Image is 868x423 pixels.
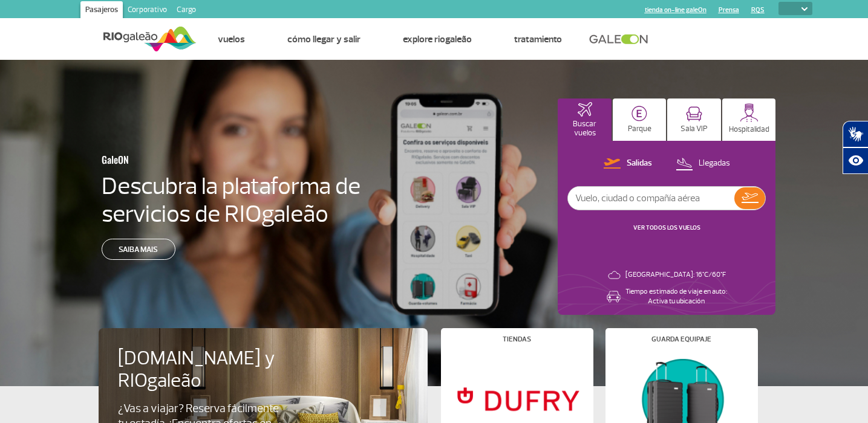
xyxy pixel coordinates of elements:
a: RQS [751,6,765,14]
button: Parque [613,98,667,141]
a: Cargo [172,1,201,21]
h4: Guarda equipaje [651,336,711,343]
p: [GEOGRAPHIC_DATA]: 16°C/60°F [625,270,726,280]
h4: Tiendas [503,336,531,343]
img: carParkingHome.svg [631,106,647,121]
img: vipRoom.svg [686,106,702,121]
p: Buscar vuelos [564,120,605,138]
p: Tiempo estimado de viaje en auto: Activa tu ubicación [625,287,727,306]
p: Salidas [627,158,652,169]
button: Sala VIP [667,98,721,141]
a: Prensa [719,6,739,14]
p: Parque [628,124,651,134]
div: Plugin de acessibilidade da Hand Talk. [843,121,868,174]
button: Salidas [600,156,656,172]
img: hospitality.svg [740,103,759,122]
h4: Descubra la plataforma de servicios de RIOgaleão [102,172,363,228]
a: tienda on-line galeOn [645,6,706,14]
button: Hospitalidad [722,98,776,141]
button: Buscar vuelos [558,98,612,141]
button: Llegadas [672,156,734,172]
h4: [DOMAIN_NAME] y RIOgaleão [118,347,310,392]
button: VER TODOS LOS VUELOS [630,223,704,233]
input: Vuelo, ciudad o compañía aérea [568,187,734,210]
button: Abrir tradutor de língua de sinais. [843,121,868,147]
a: Saiba mais [102,239,175,260]
a: VER TODOS LOS VUELOS [633,224,700,231]
a: Tratamiento [514,33,562,45]
p: Llegadas [699,158,730,169]
img: airplaneHomeActive.svg [578,102,592,117]
p: Hospitalidad [729,125,769,134]
p: Sala VIP [680,124,708,134]
a: Corporativo [123,1,172,21]
h3: GaleON [102,147,304,172]
a: Pasajeros [80,1,123,21]
a: Cómo llegar y salir [287,33,361,45]
a: Vuelos [218,33,245,45]
button: Abrir recursos assistivos. [843,147,868,174]
a: Explore RIOgaleão [403,33,472,45]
